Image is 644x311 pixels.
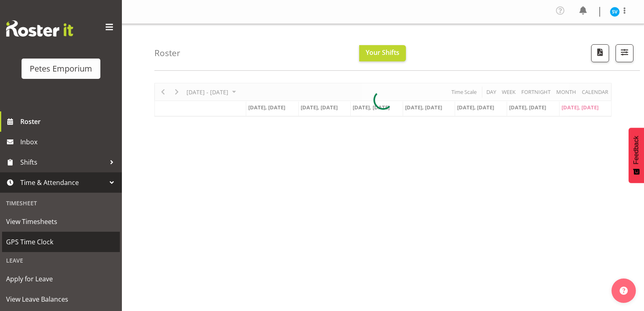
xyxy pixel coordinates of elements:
a: View Leave Balances [2,289,120,309]
h4: Roster [154,48,180,58]
span: View Leave Balances [6,293,116,305]
div: Timesheet [2,195,120,211]
a: View Timesheets [2,211,120,232]
img: sasha-vandervalk6911.jpg [610,7,620,17]
button: Your Shifts [359,45,406,61]
span: Roster [20,115,118,128]
span: GPS Time Clock [6,236,116,248]
img: help-xxl-2.png [620,287,628,295]
button: Download a PDF of the roster according to the set date range. [591,44,609,62]
span: Time & Attendance [20,176,106,189]
button: Feedback - Show survey [629,128,644,183]
span: Apply for Leave [6,273,116,285]
span: Your Shifts [366,48,399,57]
span: Feedback [633,136,640,164]
span: Shifts [20,156,106,168]
span: Inbox [20,136,118,148]
a: Apply for Leave [2,269,120,289]
div: Leave [2,252,120,269]
img: Rosterit website logo [6,20,73,37]
a: GPS Time Clock [2,232,120,252]
div: Petes Emporium [30,63,92,75]
button: Filter Shifts [616,44,633,62]
span: View Timesheets [6,215,116,228]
